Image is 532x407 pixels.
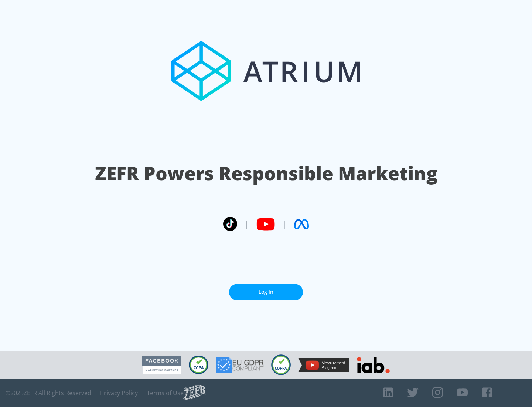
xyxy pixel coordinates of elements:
a: Privacy Policy [100,389,138,397]
span: | [245,219,249,230]
img: GDPR Compliant [216,357,264,373]
span: © 2025 ZEFR All Rights Reserved [6,389,91,397]
a: Log In [229,284,303,300]
span: | [282,219,287,230]
img: IAB [357,357,390,373]
h1: ZEFR Powers Responsible Marketing [95,161,437,186]
a: Terms of Use [147,389,184,397]
img: YouTube Measurement Program [298,358,349,372]
img: CCPA Compliant [189,356,208,374]
img: Facebook Marketing Partner [142,356,181,374]
img: COPPA Compliant [271,354,291,375]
